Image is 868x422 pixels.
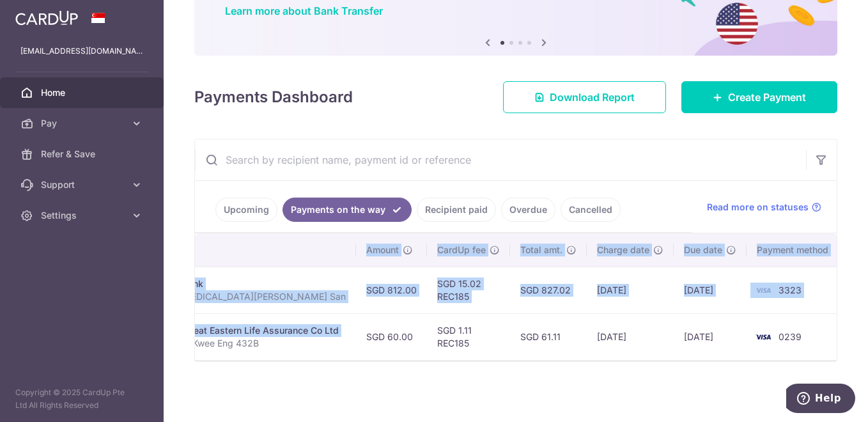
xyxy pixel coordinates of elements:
span: Pay [41,117,125,130]
a: Recipient paid [417,198,496,222]
span: Read more on statuses [707,201,809,214]
span: Due date [684,244,722,256]
td: SGD 60.00 [356,313,427,360]
img: CardUp [15,10,78,26]
span: CardUp fee [437,244,486,256]
a: Learn more about Bank Transfer [225,4,383,17]
td: SGD 812.00 [356,267,427,313]
p: [EMAIL_ADDRESS][DOMAIN_NAME] [20,45,143,58]
span: Download Report [550,90,635,105]
img: Bank Card [750,283,776,298]
th: Payment details [109,233,356,267]
td: SGD 15.02 REC185 [427,267,510,313]
span: Charge date [597,244,649,256]
span: Create Payment [728,90,806,105]
span: Amount [366,244,399,256]
span: Refer & Save [41,148,125,160]
th: Payment method [747,233,844,267]
td: [DATE] [674,313,747,360]
td: SGD 61.11 [510,313,587,360]
img: Bank Card [750,329,776,345]
a: Overdue [501,198,555,222]
span: 0239 [779,331,802,342]
a: Upcoming [215,198,277,222]
a: Payments on the way [283,198,412,222]
a: Create Payment [681,81,837,113]
td: [DATE] [587,313,674,360]
td: [DATE] [587,267,674,313]
div: Car Loan. DBS Bank [119,277,346,290]
td: SGD 827.02 [510,267,587,313]
div: Insurance. The Great Eastern Life Assurance Co Ltd [119,324,346,337]
span: Support [41,178,125,191]
span: Home [41,86,125,99]
p: HPR053869A [MEDICAL_DATA][PERSON_NAME] San [119,290,346,303]
span: Total amt. [520,244,562,256]
iframe: Opens a widget where you can find more information [786,384,855,416]
span: Settings [41,209,125,222]
a: Read more on statuses [707,201,821,214]
a: Download Report [503,81,666,113]
h4: Payments Dashboard [194,86,353,109]
a: Cancelled [561,198,621,222]
td: [DATE] [674,267,747,313]
p: 0236852121 Tan Kwee Eng 432B [119,337,346,350]
input: Search by recipient name, payment id or reference [195,139,806,180]
span: 3323 [779,285,802,295]
td: SGD 1.11 REC185 [427,313,510,360]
